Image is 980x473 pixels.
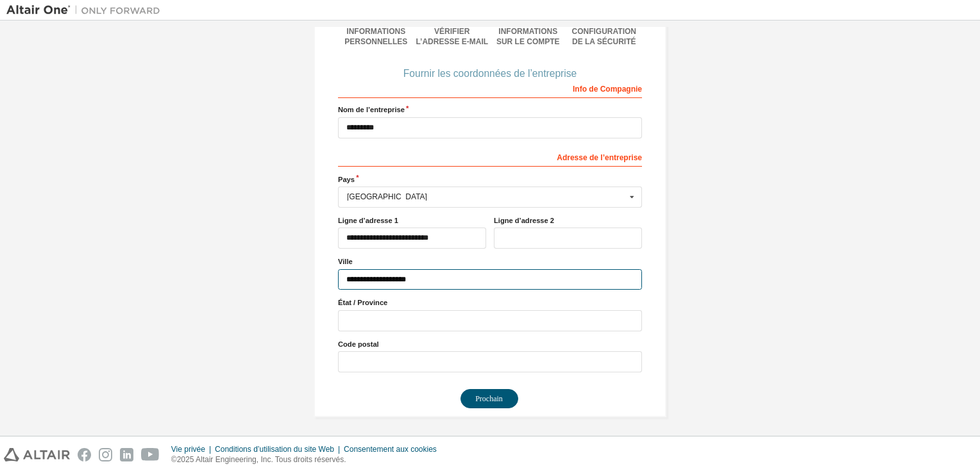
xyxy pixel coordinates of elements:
div: Consentement aux cookies [344,444,444,454]
div: Adresse de l’entreprise [338,146,642,167]
img: youtube.svg [141,448,160,461]
img: altair_logo.svg [4,448,70,461]
label: Ligne d’adresse 1 [338,215,486,226]
img: facebook.svg [78,448,91,461]
p: © [171,454,444,465]
div: Fournir les coordonnées de l’entreprise [338,70,642,78]
label: État / Province [338,297,642,308]
img: Altair One [6,4,167,17]
img: instagram.svg [99,448,112,461]
button: Prochain [460,389,518,408]
div: Info de Compagnie [338,78,642,98]
div: Informations personnelles [338,26,414,47]
label: Ville [338,256,642,267]
font: 2025 Altair Engineering, Inc. Tous droits réservés. [177,455,346,464]
label: Nom de l’entreprise [338,104,642,115]
div: Informations sur le compte [490,26,566,47]
label: Pays [338,174,642,185]
label: Code postal [338,339,642,349]
div: Vie privée [171,444,215,454]
img: linkedin.svg [120,448,133,461]
div: [GEOGRAPHIC_DATA] [347,193,626,201]
div: Configuration de la sécurité [566,26,643,47]
div: Conditions d’utilisation du site Web [215,444,344,454]
div: Vérifier l’adresse e-mail [414,26,491,47]
label: Ligne d’adresse 2 [494,215,642,226]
